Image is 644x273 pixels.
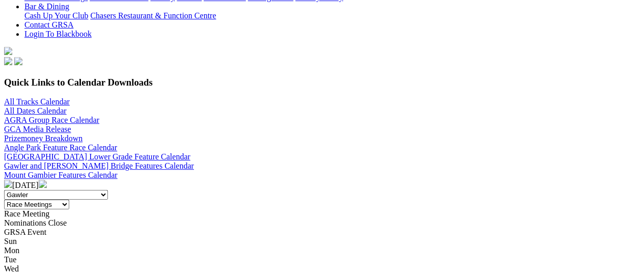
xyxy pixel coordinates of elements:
[4,116,99,124] a: AGRA Group Race Calendar
[4,180,12,188] img: chevron-left-pager-white.svg
[4,97,70,106] a: All Tracks Calendar
[4,219,640,228] div: Nominations Close
[4,77,640,88] h3: Quick Links to Calendar Downloads
[90,11,216,20] a: Chasers Restaurant & Function Centre
[24,2,69,11] a: Bar & Dining
[4,143,117,152] a: Angle Park Feature Race Calendar
[4,246,640,255] div: Mon
[4,152,190,161] a: [GEOGRAPHIC_DATA] Lower Grade Feature Calendar
[24,20,73,29] a: Contact GRSA
[4,125,71,133] a: GCA Media Release
[4,228,640,237] div: GRSA Event
[4,161,194,170] a: Gawler and [PERSON_NAME] Bridge Features Calendar
[4,47,12,55] img: logo-grsa-white.png
[4,180,640,190] div: [DATE]
[24,30,92,38] a: Login To Blackbook
[4,171,118,179] a: Mount Gambier Features Calendar
[39,180,47,188] img: chevron-right-pager-white.svg
[4,237,640,246] div: Sun
[24,11,640,20] div: Bar & Dining
[4,209,640,219] div: Race Meeting
[4,134,82,143] a: Prizemoney Breakdown
[4,106,67,115] a: All Dates Calendar
[4,57,12,65] img: facebook.svg
[24,11,88,20] a: Cash Up Your Club
[14,57,22,65] img: twitter.svg
[4,255,640,264] div: Tue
